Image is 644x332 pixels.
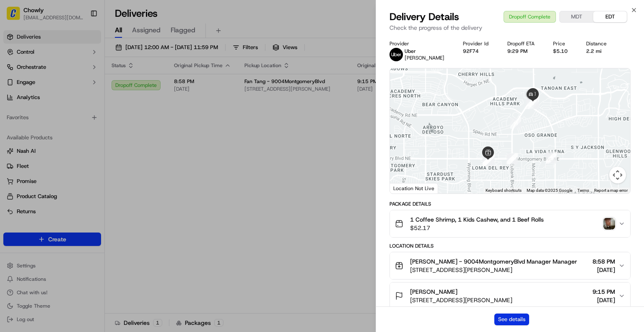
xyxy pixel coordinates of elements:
a: Open this area in Google Maps (opens a new window) [392,183,420,193]
button: Keyboard shortcuts [486,188,522,193]
div: Location Not Live [390,183,438,193]
div: 14 [528,98,539,109]
div: Provider Id [463,40,493,47]
div: 16 [526,98,537,109]
button: 1 Coffee Shrimp, 1 Kids Cashew, and 1 Beef Rolls$52.17photo_proof_of_delivery image [390,210,630,237]
img: 1736555255976-a54dd68f-1ca7-489b-9aae-adbdc363a1c4 [8,80,23,95]
span: [PERSON_NAME] - 9004MontgomeryBlvd Manager Manager [410,257,577,266]
span: 8:58 PM [592,257,615,266]
button: EDT [593,11,627,22]
a: 💻API Documentation [68,118,138,133]
div: 8 [483,155,493,166]
button: See details [494,314,529,325]
span: [STREET_ADDRESS][PERSON_NAME] [410,296,512,304]
div: We're available if you need us! [29,89,106,95]
div: 10 [506,154,517,165]
span: API Documentation [79,122,135,130]
button: Map camera controls [609,167,626,183]
div: 2 [546,153,557,164]
div: 9:29 PM [507,48,540,55]
div: 3 [507,153,518,164]
div: 1 [546,152,557,162]
a: Report a map error [594,188,628,193]
button: [PERSON_NAME] - 9004MontgomeryBlvd Manager Manager[STREET_ADDRESS][PERSON_NAME]8:58 PM[DATE] [390,252,630,279]
img: uber-new-logo.jpeg [390,48,403,61]
span: Knowledge Base [17,122,64,130]
div: Distance [586,40,612,47]
a: Powered byPylon [59,142,101,149]
p: Welcome 👋 [8,34,153,47]
button: 92F74 [463,48,479,55]
span: [STREET_ADDRESS][PERSON_NAME] [410,266,577,274]
img: photo_proof_of_delivery image [603,218,615,230]
span: Delivery Details [390,10,459,24]
p: Check the progress of the delivery [390,24,631,32]
a: 📗Knowledge Base [5,118,68,133]
div: Price [553,40,573,47]
div: 2.2 mi [586,48,612,55]
div: Start new chat [29,80,138,89]
a: Terms (opens in new tab) [577,188,589,193]
div: Provider [390,40,449,47]
span: [PERSON_NAME] [405,55,444,61]
div: 📗 [8,123,15,129]
div: Location Details [390,243,631,249]
span: Pylon [83,142,101,149]
div: 💻 [71,123,78,129]
button: MDT [560,11,593,22]
button: [PERSON_NAME][STREET_ADDRESS][PERSON_NAME]9:15 PM[DATE] [390,282,630,309]
span: 1 Coffee Shrimp, 1 Kids Cashew, and 1 Beef Rolls [410,215,544,224]
span: Map data ©2025 Google [527,188,572,193]
div: Package Details [390,201,631,207]
span: [DATE] [592,296,615,304]
span: [DATE] [592,266,615,274]
div: 11 [510,118,521,129]
div: Dropoff ETA [507,40,540,47]
div: $5.10 [553,48,573,55]
span: $52.17 [410,224,544,232]
p: Uber [405,48,444,55]
button: Start new chat [143,83,153,93]
img: Google [392,183,420,193]
img: Nash [8,8,25,25]
input: Got a question? Start typing here... [22,54,151,63]
span: 9:15 PM [592,288,615,296]
span: [PERSON_NAME] [410,288,457,296]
